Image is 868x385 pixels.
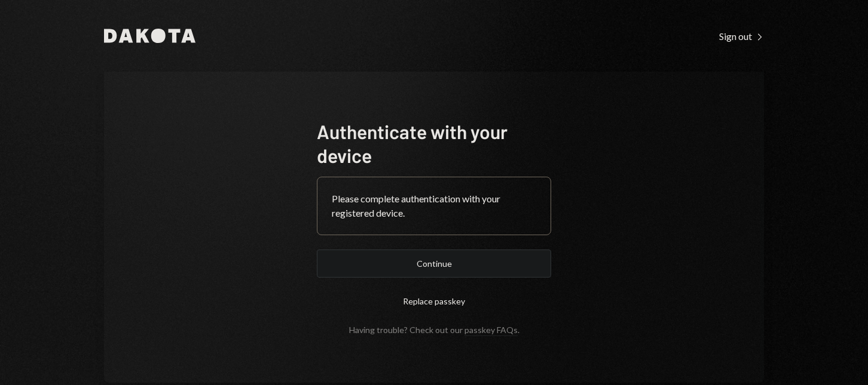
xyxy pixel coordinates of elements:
h1: Authenticate with your device [317,119,551,167]
a: passkey FAQs [464,325,518,336]
a: Sign out [719,29,764,42]
button: Replace passkey [317,287,551,315]
div: Please complete authentication with your registered device. [332,192,536,220]
div: Having trouble? Check out our . [349,325,519,335]
button: Continue [317,250,551,278]
div: Sign out [719,30,764,42]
